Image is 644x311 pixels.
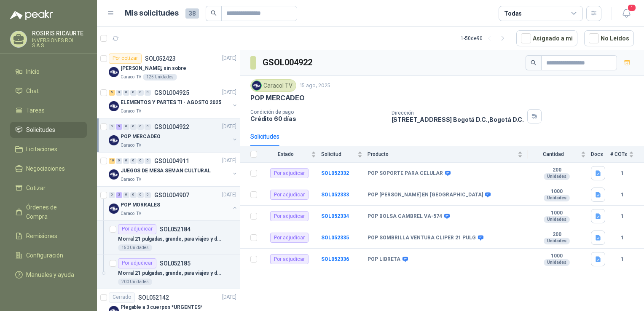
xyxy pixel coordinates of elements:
[610,146,644,163] th: # COTs
[118,279,152,285] div: 200 Unidades
[26,67,40,76] span: Inicio
[528,210,586,217] b: 1000
[392,110,524,116] p: Dirección
[118,224,156,234] div: Por adjudicar
[121,64,186,72] p: [PERSON_NAME], sin sobre
[300,82,330,90] p: 15 ago, 2025
[252,81,261,90] img: Company Logo
[145,192,151,198] div: 0
[222,54,236,62] p: [DATE]
[10,247,87,263] a: Configuración
[116,192,122,198] div: 2
[160,226,191,232] p: SOL052184
[116,124,122,130] div: 5
[528,188,586,195] b: 1000
[250,132,279,141] div: Solicitudes
[121,74,141,80] p: Caracol TV
[121,108,141,115] p: Caracol TV
[610,169,634,177] b: 1
[610,234,634,242] b: 1
[109,192,115,198] div: 0
[544,173,570,180] div: Unidades
[368,235,476,241] b: POP SOMBRILLA VENTURA CLIPER 21 PULG
[123,124,129,130] div: 0
[321,213,349,219] b: SOL052334
[10,102,87,118] a: Tareas
[262,146,321,163] th: Estado
[10,64,87,80] a: Inicio
[109,88,238,115] a: 5 0 0 0 0 0 GSOL004925[DATE] Company LogoELEMENTOS Y PARTES TI - AGOSTO 2025Caracol TV
[610,151,627,157] span: # COTs
[109,169,119,180] img: Company Logo
[121,133,161,141] p: POP MERCADEO
[109,90,115,96] div: 5
[109,156,238,183] a: 10 0 0 0 0 0 GSOL004911[DATE] Company LogoJUEGOS DE MESA SEMAN CULTURALCaracol TV
[544,238,570,244] div: Unidades
[109,204,119,214] img: Company Logo
[97,221,240,255] a: Por adjudicarSOL052184Morral 21 pulgadas, grande, para viajes y deportes, Negro -Para fecha de en...
[137,90,144,96] div: 0
[10,141,87,157] a: Licitaciones
[138,295,169,300] p: SOL052142
[584,30,634,46] button: No Leídos
[321,235,349,241] a: SOL052335
[109,67,119,77] img: Company Logo
[130,158,137,164] div: 0
[222,123,236,131] p: [DATE]
[610,191,634,199] b: 1
[250,79,296,92] div: Caracol TV
[32,30,87,36] p: ROSIRIS RICAURTE
[531,60,537,66] span: search
[368,151,516,157] span: Producto
[121,99,221,107] p: ELEMENTOS Y PARTES TI - AGOSTO 2025
[26,270,74,279] span: Manuales y ayuda
[26,125,55,134] span: Solicitudes
[610,255,634,263] b: 1
[109,135,119,145] img: Company Logo
[528,253,586,260] b: 1000
[222,157,236,165] p: [DATE]
[109,54,142,64] div: Por cotizar
[544,259,570,266] div: Unidades
[123,158,129,164] div: 0
[250,94,305,102] p: POP MERCADEO
[137,192,144,198] div: 0
[125,7,179,19] h1: Mis solicitudes
[26,231,57,241] span: Remisiones
[121,176,141,183] p: Caracol TV
[10,199,87,225] a: Órdenes de Compra
[270,254,309,264] div: Por adjudicar
[130,124,137,130] div: 0
[116,158,122,164] div: 0
[118,258,156,268] div: Por adjudicar
[544,216,570,223] div: Unidades
[10,83,87,99] a: Chat
[610,212,634,220] b: 1
[528,146,591,163] th: Cantidad
[321,170,349,176] a: SOL052332
[270,211,309,221] div: Por adjudicar
[262,151,309,157] span: Estado
[10,122,87,138] a: Solicitudes
[270,233,309,243] div: Por adjudicar
[130,192,137,198] div: 0
[321,146,368,163] th: Solicitud
[26,106,45,115] span: Tareas
[118,244,152,251] div: 150 Unidades
[121,201,160,209] p: POP MORRALES
[321,192,349,198] b: SOL052333
[32,38,87,48] p: INVERSIONES ROL S.A.S
[26,86,39,96] span: Chat
[321,256,349,262] a: SOL052336
[26,164,65,173] span: Negociaciones
[10,267,87,283] a: Manuales y ayuda
[109,124,115,130] div: 0
[145,56,176,62] p: SOL052423
[185,8,199,19] span: 38
[528,167,586,174] b: 200
[528,151,579,157] span: Cantidad
[154,124,189,130] p: GSOL004922
[160,260,191,266] p: SOL052185
[222,88,236,97] p: [DATE]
